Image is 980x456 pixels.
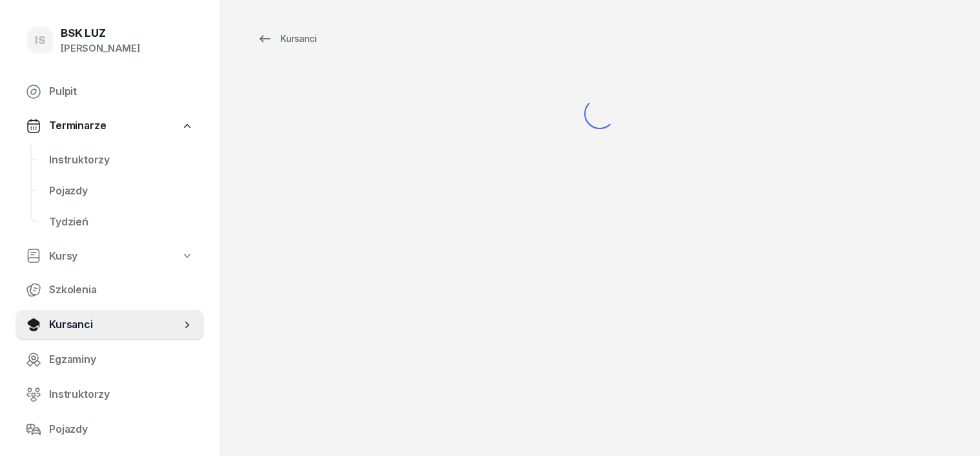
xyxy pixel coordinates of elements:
a: Szkolenia [15,275,204,306]
a: Instruktorzy [15,379,204,410]
span: Terminarze [49,118,106,134]
span: Kursy [49,248,77,265]
div: [PERSON_NAME] [61,40,140,57]
a: Egzaminy [15,344,204,375]
a: Terminarze [15,111,204,141]
span: Egzaminy [49,351,194,368]
a: Pojazdy [15,414,204,445]
span: IS [35,35,45,46]
a: Pojazdy [39,176,204,207]
a: Kursanci [245,26,328,52]
span: Tydzień [49,214,194,231]
div: BSK LUZ [61,28,140,39]
span: Pulpit [49,83,194,100]
span: Instruktorzy [49,152,194,169]
span: Pojazdy [49,421,194,438]
a: Instruktorzy [39,145,204,176]
a: Kursy [15,242,204,271]
div: Kursanci [257,31,316,47]
a: Tydzień [39,207,204,238]
a: Kursanci [15,309,204,340]
span: Instruktorzy [49,386,194,403]
span: Szkolenia [49,282,194,298]
a: Pulpit [15,76,204,107]
span: Kursanci [49,316,181,333]
span: Pojazdy [49,183,194,200]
